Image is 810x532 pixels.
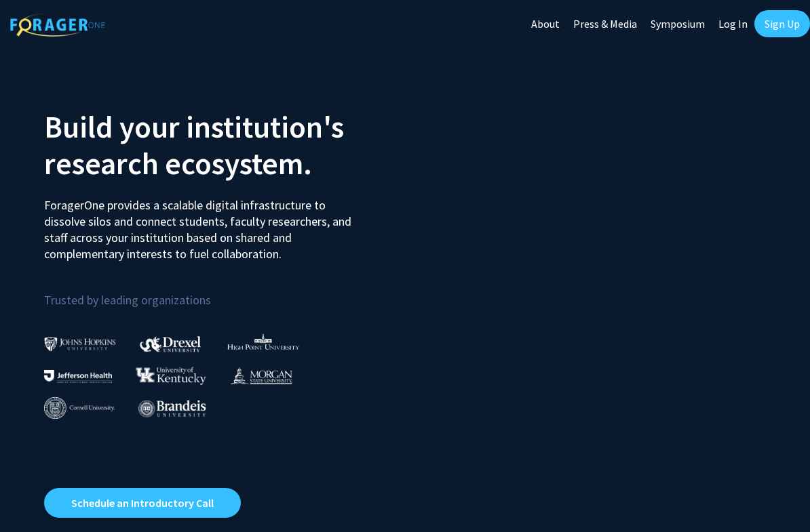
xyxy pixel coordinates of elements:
[44,273,395,310] p: Trusted by leading organizations
[44,397,115,420] img: Cornell University
[754,10,810,37] a: Sign Up
[44,108,395,182] h2: Build your institution's research ecosystem.
[138,400,206,417] img: Brandeis University
[227,333,299,350] img: High Point University
[44,488,241,518] a: Opens in a new tab
[140,336,201,352] img: Drexel University
[136,367,206,385] img: University of Kentucky
[44,370,112,383] img: Thomas Jefferson University
[44,187,353,262] p: ForagerOne provides a scalable digital infrastructure to dissolve silos and connect students, fac...
[10,13,105,37] img: ForagerOne Logo
[230,367,292,384] img: Morgan State University
[44,337,116,351] img: Johns Hopkins University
